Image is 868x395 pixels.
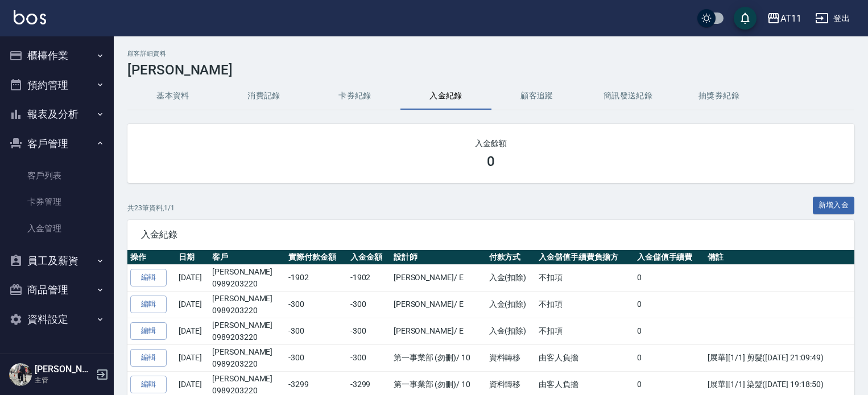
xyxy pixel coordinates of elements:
p: 0989203220 [212,278,283,290]
button: 商品管理 [5,275,109,305]
td: 入金(扣除) [486,291,536,318]
td: [PERSON_NAME] [209,264,286,291]
button: 新增入金 [813,197,855,214]
td: 0 [634,344,705,371]
td: [展華][1/1] 剪髮([DATE] 21:09:49) [705,344,854,371]
a: 編輯 [130,296,167,313]
a: 編輯 [130,322,167,340]
td: -1902 [348,264,391,291]
td: -300 [348,344,391,371]
td: 第一事業部 (勿刪) / 10 [391,344,486,371]
a: 編輯 [130,349,167,367]
td: [DATE] [176,264,209,291]
td: 0 [634,291,705,318]
td: -300 [348,318,391,344]
a: 入金管理 [5,215,109,242]
button: save [734,7,757,30]
button: 消費記錄 [218,82,309,110]
th: 客戶 [209,250,286,265]
button: 櫃檯作業 [5,41,109,70]
td: 資料轉移 [486,344,536,371]
td: [PERSON_NAME] / E [391,318,486,344]
span: 入金紀錄 [141,229,841,240]
td: 入金(扣除) [486,318,536,344]
td: [PERSON_NAME] [209,344,286,371]
td: -300 [348,291,391,318]
button: 基本資料 [127,82,218,110]
th: 設計師 [391,250,486,265]
td: 不扣項 [536,318,634,344]
td: -300 [286,318,347,344]
p: 主管 [35,375,93,385]
h2: 顧客詳細資料 [127,50,854,57]
td: [PERSON_NAME] / E [391,291,486,318]
a: 卡券管理 [5,189,109,215]
td: -300 [286,291,347,318]
th: 實際付款金額 [286,250,347,265]
td: 由客人負擔 [536,344,634,371]
button: 卡券紀錄 [309,82,400,110]
th: 付款方式 [486,250,536,265]
td: [DATE] [176,344,209,371]
td: 入金(扣除) [486,264,536,291]
button: 客戶管理 [5,129,109,159]
td: [PERSON_NAME] / E [391,264,486,291]
td: 0 [634,264,705,291]
p: 0989203220 [212,305,283,317]
h3: 0 [487,153,495,169]
td: [DATE] [176,291,209,318]
button: 員工及薪資 [5,246,109,276]
th: 入金金額 [348,250,391,265]
th: 日期 [176,250,209,265]
a: 編輯 [130,376,167,393]
td: [DATE] [176,318,209,344]
h5: [PERSON_NAME] [35,364,93,375]
td: 不扣項 [536,264,634,291]
td: [PERSON_NAME] [209,318,286,344]
button: 預約管理 [5,70,109,100]
th: 入金儲值手續費 [634,250,705,265]
h3: [PERSON_NAME] [127,62,854,78]
button: 簡訊發送紀錄 [582,82,673,110]
button: 抽獎券紀錄 [673,82,764,110]
a: 編輯 [130,269,167,286]
p: 0989203220 [212,358,283,370]
button: 入金紀錄 [400,82,491,110]
td: 0 [634,318,705,344]
button: 資料設定 [5,305,109,334]
img: Logo [14,10,46,24]
h2: 入金餘額 [141,138,841,149]
p: 0989203220 [212,331,283,343]
th: 操作 [127,250,176,265]
td: [PERSON_NAME] [209,291,286,318]
a: 客戶列表 [5,163,109,189]
button: AT11 [762,7,806,30]
button: 登出 [811,8,854,29]
p: 共 23 筆資料, 1 / 1 [127,203,175,213]
button: 顧客追蹤 [491,82,582,110]
td: -300 [286,344,347,371]
img: Person [9,363,32,386]
button: 報表及分析 [5,99,109,129]
th: 備註 [705,250,854,265]
td: 不扣項 [536,291,634,318]
th: 入金儲值手續費負擔方 [536,250,634,265]
td: -1902 [286,264,347,291]
div: AT11 [780,11,801,26]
